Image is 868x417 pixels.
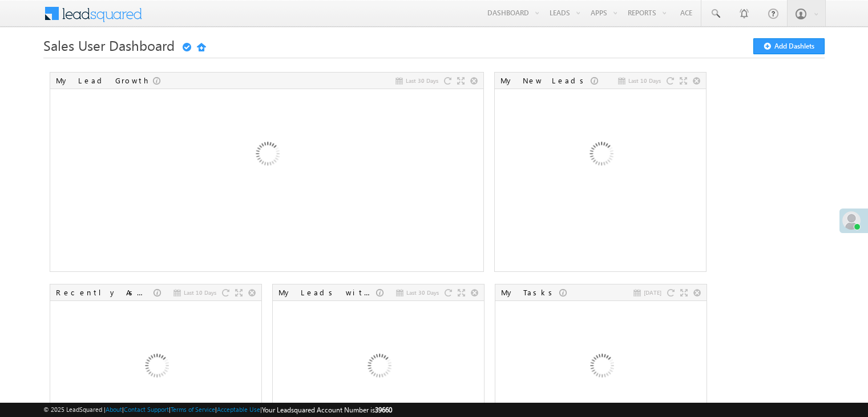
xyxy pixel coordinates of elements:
div: Recently Assigned Leads [56,287,154,298]
span: Last 10 Days [184,287,216,298]
span: Last 10 Days [628,75,661,86]
img: Loading... [539,94,662,217]
span: Your Leadsquared Account Number is [262,406,392,414]
span: Sales User Dashboard [43,36,175,54]
button: Add Dashlets [753,38,825,54]
a: Terms of Service [171,406,215,413]
a: Acceptable Use [217,406,260,413]
div: My New Leads [500,75,591,86]
span: [DATE] [644,287,661,298]
span: Last 30 Days [406,287,439,298]
span: 39660 [375,406,392,414]
span: © 2025 LeadSquared | | | | | [43,404,392,415]
div: My Leads with Stage Change [278,287,376,298]
div: My Lead Growth [56,75,153,86]
img: Loading... [205,94,328,217]
span: Last 30 Days [406,75,438,86]
a: Contact Support [124,406,169,413]
div: My Tasks [501,287,559,298]
a: About [106,406,122,413]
